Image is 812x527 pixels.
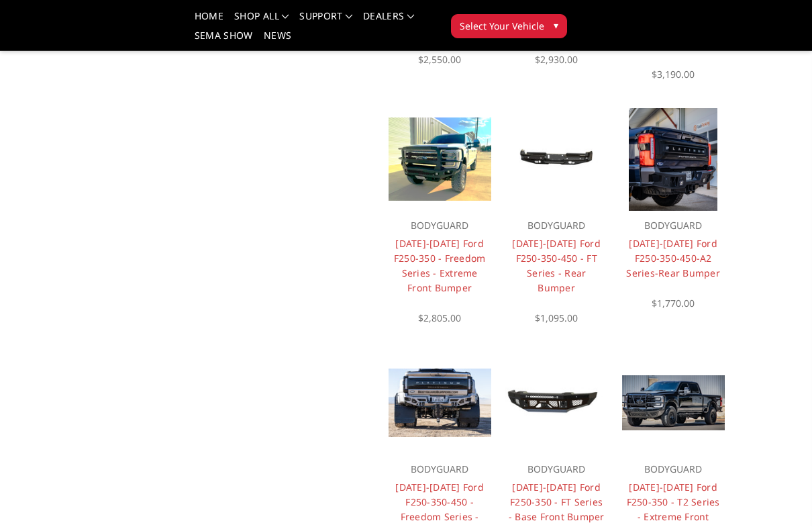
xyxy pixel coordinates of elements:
button: Select Your Vehicle [451,14,567,38]
p: BODYGUARD [509,218,605,234]
a: shop all [234,11,289,31]
span: $2,805.00 [418,312,461,324]
p: BODYGUARD [625,461,721,477]
span: ▾ [554,18,558,32]
p: BODYGUARD [509,461,605,477]
a: Support [299,11,352,31]
p: BODYGUARD [392,218,488,234]
span: $2,550.00 [418,53,461,66]
p: BODYGUARD [392,461,488,477]
span: $3,190.00 [652,68,695,81]
span: $2,930.00 [535,53,578,66]
span: Select Your Vehicle [460,19,544,33]
p: BODYGUARD [625,218,721,234]
span: $1,770.00 [652,297,695,309]
a: [DATE]-[DATE] Ford F250-350 - FT Series - Base Front Bumper [509,481,605,523]
a: [DATE]-[DATE] Ford F250-350 - Freedom Series - Extreme Front Bumper [394,237,486,294]
a: SEMA Show [195,31,253,50]
a: [DATE]-[DATE] Ford F250-350-450-A2 Series-Rear Bumper [626,237,720,279]
a: Home [195,11,223,31]
a: News [264,31,291,50]
a: Dealers [363,11,414,31]
span: $1,095.00 [535,312,578,324]
a: [DATE]-[DATE] Ford F250-350-450 - FT Series - Rear Bumper [512,237,601,294]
